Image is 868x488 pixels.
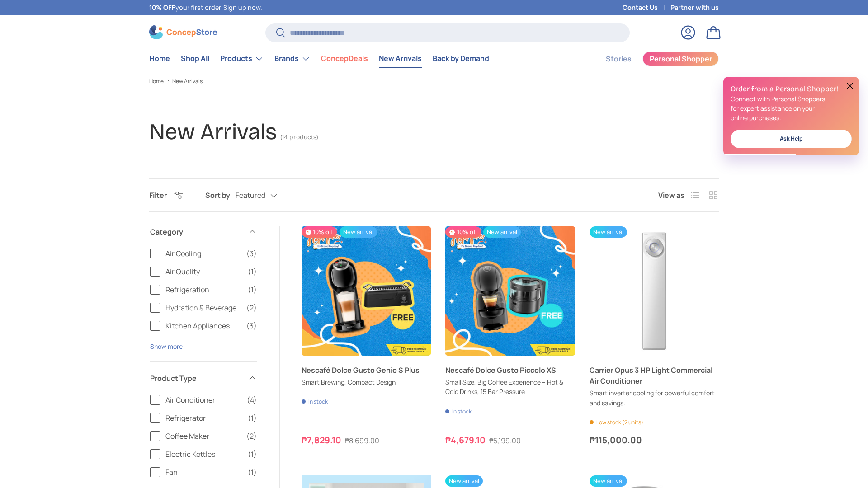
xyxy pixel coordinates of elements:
button: Featured [236,188,295,204]
span: (3) [246,320,257,331]
a: ConcepDeals [321,50,368,67]
summary: Products [215,50,269,68]
span: (1) [248,449,257,460]
a: Nescafé Dolce Gusto Piccolo XS [445,365,575,375]
span: Air Quality [165,266,242,277]
span: 10% off [445,226,481,238]
a: Carrier Opus 3 HP Light Commercial Air Conditioner [590,365,719,386]
p: your first order! . [149,3,262,13]
img: https://concepstore.ph/products/carrier-opus-3-hp-light-commercial-air-conditioner [590,226,719,356]
a: Sign up now [223,3,260,12]
a: Contact Us [623,3,670,13]
span: New arrival [590,226,627,238]
p: Connect with Personal Shoppers for expert assistance on your online purchases. [731,94,852,122]
span: Personal Shopper [650,55,712,62]
span: (2) [246,302,257,313]
nav: Primary [149,50,489,68]
h1: New Arrivals [149,118,277,145]
span: New arrival [590,475,627,487]
a: Home [149,79,164,84]
button: Filter [149,190,183,200]
a: Products [220,50,264,68]
a: Nescafé Dolce Gusto Piccolo XS [445,226,575,356]
span: Filter [149,190,167,200]
span: Refrigeration [165,284,242,295]
a: Ask Help [731,130,852,148]
span: Kitchen Appliances [165,320,241,331]
span: Category [150,226,242,237]
span: (1) [248,413,257,423]
span: Hydration & Beverage [165,302,241,313]
span: New arrival [445,475,483,487]
span: (4) [247,394,257,405]
span: (14 products) [280,133,318,141]
a: Carrier Opus 3 HP Light Commercial Air Conditioner [590,226,719,356]
span: Coffee Maker [165,431,241,441]
strong: 10% OFF [149,3,175,12]
a: Home [149,50,170,67]
a: New Arrivals [172,79,203,84]
a: Personal Shopper [642,52,719,66]
summary: Category [150,216,257,248]
span: View as [658,190,684,201]
label: Sort by [205,190,236,201]
span: Refrigerator [165,413,242,423]
a: Partner with us [670,3,719,13]
a: Nescafé Dolce Gusto Genio S Plus [302,226,431,356]
h2: Order from a Personal Shopper! [731,84,852,94]
img: ConcepStore [149,25,217,39]
span: (1) [248,266,257,277]
span: New arrival [483,226,521,238]
span: New arrival [340,226,377,238]
span: Electric Kettles [165,449,242,460]
span: (1) [248,467,257,478]
span: (1) [248,284,257,295]
span: (2) [246,431,257,441]
a: Back by Demand [433,50,489,67]
nav: Secondary [584,50,719,68]
nav: Breadcrumbs [149,77,719,85]
span: (3) [246,248,257,259]
summary: Brands [269,50,316,68]
a: Shop All [181,50,209,67]
span: Featured [236,191,265,200]
span: Product Type [150,373,242,384]
span: Air Conditioner [165,394,241,405]
button: Show more [150,342,183,351]
a: Brands [274,50,310,68]
a: Nescafé Dolce Gusto Genio S Plus [302,365,431,375]
summary: Product Type [150,362,257,394]
a: New Arrivals [379,50,422,67]
span: Air Cooling [165,248,241,259]
a: Stories [606,50,632,68]
span: Fan [165,467,242,478]
span: 10% off [302,226,337,238]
